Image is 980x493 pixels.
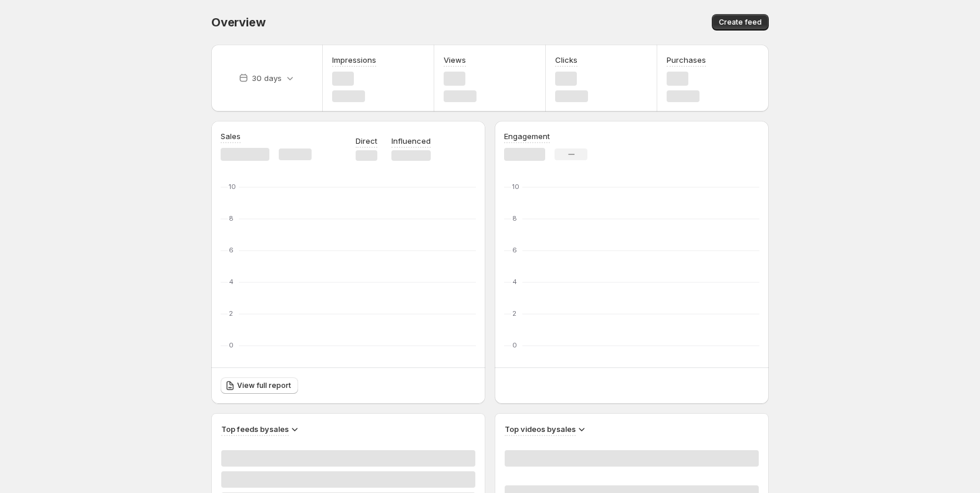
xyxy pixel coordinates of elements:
[356,135,377,147] p: Direct
[512,214,517,222] text: 8
[221,130,241,142] h3: Sales
[221,377,298,394] a: View full report
[252,72,282,84] p: 30 days
[237,381,291,390] span: View full report
[512,341,517,349] text: 0
[504,130,550,142] h3: Engagement
[512,183,519,191] text: 10
[229,214,234,222] text: 8
[512,309,516,318] text: 2
[512,278,517,286] text: 4
[332,54,376,66] h3: Impressions
[229,246,234,254] text: 6
[712,14,769,31] button: Create feed
[221,423,289,435] h3: Top feeds by sales
[211,15,265,29] span: Overview
[719,18,762,27] span: Create feed
[229,183,236,191] text: 10
[505,423,576,435] h3: Top videos by sales
[512,246,517,254] text: 6
[667,54,706,66] h3: Purchases
[555,54,577,66] h3: Clicks
[229,278,234,286] text: 4
[444,54,466,66] h3: Views
[229,341,234,349] text: 0
[229,309,233,318] text: 2
[391,135,431,147] p: Influenced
